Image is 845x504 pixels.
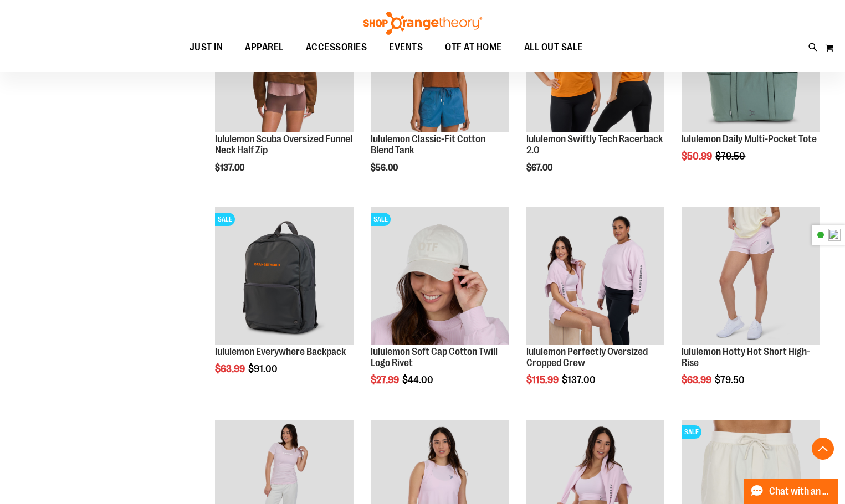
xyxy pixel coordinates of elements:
span: $56.00 [371,163,400,173]
div: product [365,202,514,414]
button: Back To Top [812,438,834,460]
span: ALL OUT SALE [524,35,583,60]
span: $50.99 [682,151,714,162]
img: lululemon Hotty Hot Short High-Rise [682,207,820,345]
a: lululemon Daily Multi-Pocket Tote [682,133,817,145]
a: lululemon Swiftly Tech Racerback 2.0 [526,133,663,156]
img: lululemon Everywhere Backpack [215,207,353,345]
span: $79.50 [715,374,746,385]
a: lululemon Perfectly Oversized Cropped Crew [526,346,648,368]
span: $27.99 [371,374,401,385]
span: $137.00 [215,163,246,173]
div: product [676,202,825,414]
a: lululemon Hotty Hot Short High-Rise [682,207,820,347]
a: lululemon Hotty Hot Short High-Rise [682,346,810,368]
span: $44.00 [402,374,435,385]
span: SALE [215,213,235,226]
span: $115.99 [526,374,560,385]
span: SALE [682,425,701,439]
a: lululemon Everywhere Backpack [215,346,346,357]
span: ACCESSORIES [306,35,367,60]
span: APPAREL [245,35,284,60]
span: $137.00 [562,374,597,385]
a: lululemon Soft Cap Cotton Twill Logo Rivet [371,346,498,368]
a: lululemon Everywhere BackpackSALE [215,207,353,347]
span: JUST IN [190,35,223,60]
span: $63.99 [215,363,247,374]
span: $79.50 [715,151,747,162]
span: Chat with an Expert [769,486,832,497]
a: lululemon Scuba Oversized Funnel Neck Half Zip [215,133,352,156]
img: OTF lululemon Soft Cap Cotton Twill Logo Rivet Khaki [371,207,509,345]
div: product [209,202,359,403]
a: lululemon Perfectly Oversized Cropped Crew [526,207,664,347]
span: $67.00 [526,163,554,173]
button: Chat with an Expert [744,479,839,504]
img: Shop Orangetheory [362,12,484,35]
span: EVENTS [389,35,423,60]
span: OTF AT HOME [445,35,502,60]
img: lululemon Perfectly Oversized Cropped Crew [526,207,664,345]
div: product [521,202,670,414]
span: $63.99 [682,374,713,385]
span: $91.00 [248,363,279,374]
a: OTF lululemon Soft Cap Cotton Twill Logo Rivet KhakiSALE [371,207,509,347]
span: SALE [371,213,391,226]
a: lululemon Classic-Fit Cotton Blend Tank [371,133,485,156]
